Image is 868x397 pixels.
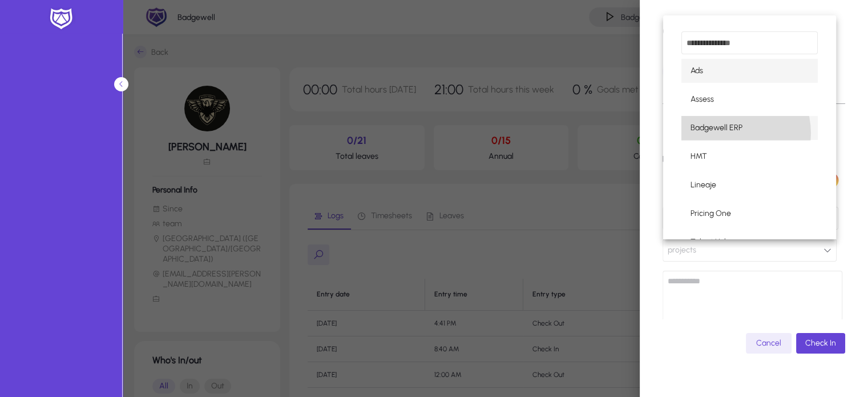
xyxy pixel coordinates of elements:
[681,173,818,197] mat-option: Lineaje
[681,230,818,254] mat-option: Talent Hub
[691,121,742,135] span: Badgewell ERP
[691,150,707,163] span: HMT
[681,87,818,111] mat-option: Assess
[691,93,714,106] span: Assess
[681,202,818,226] mat-option: Pricing One
[691,178,716,192] span: Lineaje
[681,31,818,54] input: dropdown search
[691,64,703,78] span: Ads
[681,116,818,140] mat-option: Badgewell ERP
[691,207,731,220] span: Pricing One
[681,59,818,83] mat-option: Ads
[691,235,729,249] span: Talent Hub
[681,145,818,169] mat-option: HMT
